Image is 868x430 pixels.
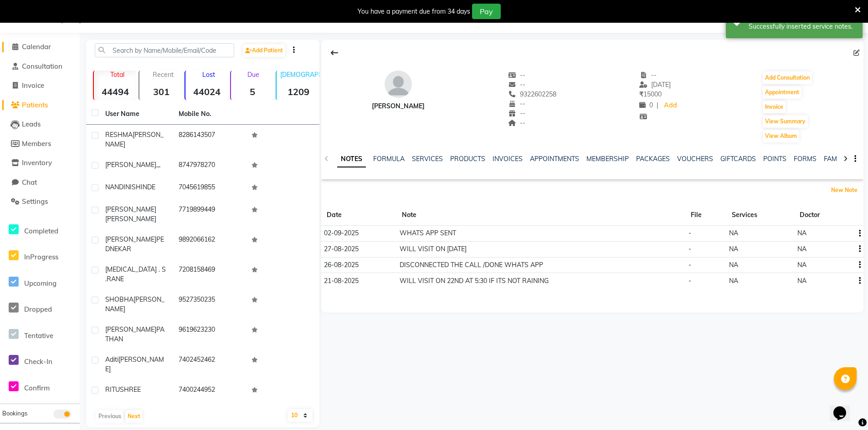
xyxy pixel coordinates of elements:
[508,90,556,98] span: 9322602258
[794,155,817,163] a: FORMS
[639,71,657,79] span: --
[688,261,691,269] span: -
[24,305,52,314] span: Dropped
[277,86,319,97] strong: 1209
[385,71,412,98] img: avatar
[189,71,228,79] p: Lost
[324,261,359,269] span: 26-08-2025
[639,90,662,98] span: 15000
[321,205,397,226] th: Date
[107,275,124,283] span: RANE
[763,130,799,142] button: View Album
[173,199,247,229] td: 7719899449
[324,229,359,237] span: 02-09-2025
[763,155,786,163] a: POINTS
[662,99,678,112] a: Add
[2,410,27,417] span: Bookings
[173,259,247,289] td: 7208158469
[24,227,58,235] span: Completed
[530,155,579,163] a: APPOINTMENTS
[325,44,344,61] div: Back to Client
[2,119,77,130] a: Leads
[508,71,525,79] span: --
[396,205,685,226] th: Note
[396,273,685,288] td: WILL VISIT ON 22ND AT 5:30 IF ITS NOT RAINING
[24,279,56,288] span: Upcoming
[22,81,44,90] span: Invoice
[677,155,713,163] a: VOUCHERS
[797,277,806,285] span: NA
[396,257,685,273] td: DISCONNECTED THE CALL /DONE WHATS APP
[726,205,794,226] th: Services
[657,101,658,110] span: |
[105,205,156,213] span: [PERSON_NAME]
[729,277,738,285] span: NA
[829,184,860,197] button: New Note
[2,42,77,52] a: Calendar
[173,229,247,259] td: 9892066162
[22,158,52,167] span: Inventory
[396,226,685,242] td: WHATS APP SENT
[105,295,134,304] span: SHOBHA
[132,183,155,191] span: SHINDE
[22,101,48,109] span: Patients
[508,100,525,108] span: --
[508,119,525,127] span: --
[105,325,156,334] span: [PERSON_NAME]
[2,158,77,168] a: Inventory
[685,205,726,226] th: File
[22,42,51,51] span: Calendar
[763,71,812,84] button: Add Consultation
[508,109,525,117] span: --
[24,357,52,366] span: Check-In
[173,177,247,199] td: 7045619855
[763,86,801,99] button: Appointment
[173,125,247,155] td: 8286143507
[120,385,141,394] span: SHREE
[729,229,738,237] span: NA
[2,100,77,111] a: Patients
[173,289,247,319] td: 9527350235
[173,379,247,402] td: 7400244952
[337,151,366,167] a: NOTES
[24,384,50,392] span: Confirm
[173,155,247,177] td: 8747978270
[720,155,756,163] a: GIFTCARDS
[173,349,247,379] td: 7402452462
[105,265,166,283] span: [MEDICAL_DATA] . S .
[373,155,405,163] a: FORMULA
[794,205,852,226] th: Doctor
[95,43,234,57] input: Search by Name/Mobile/Email/Code
[139,86,182,97] strong: 301
[508,81,525,89] span: --
[156,161,160,169] span: ,,,
[2,61,77,72] a: Consultation
[105,161,156,169] span: [PERSON_NAME]
[22,197,48,206] span: Settings
[688,245,691,253] span: -
[94,86,137,97] strong: 44494
[729,245,738,253] span: NA
[105,295,164,313] span: [PERSON_NAME]
[125,410,143,423] button: Next
[636,155,670,163] a: PACKAGES
[24,331,53,340] span: Tentative
[450,155,485,163] a: PRODUCTS
[105,355,164,373] span: [PERSON_NAME]
[105,385,120,394] span: RITU
[98,71,137,79] p: Total
[639,101,653,109] span: 0
[105,183,132,191] span: NANDINI
[233,71,274,79] p: Due
[185,86,228,97] strong: 44024
[143,71,182,79] p: Recent
[586,155,629,163] a: MEMBERSHIP
[472,4,501,19] button: Pay
[280,71,319,79] p: [DEMOGRAPHIC_DATA]
[493,155,523,163] a: INVOICES
[231,86,274,97] strong: 5
[824,155,846,163] a: FAMILY
[2,197,77,207] a: Settings
[729,261,738,269] span: NA
[324,245,359,253] span: 27-08-2025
